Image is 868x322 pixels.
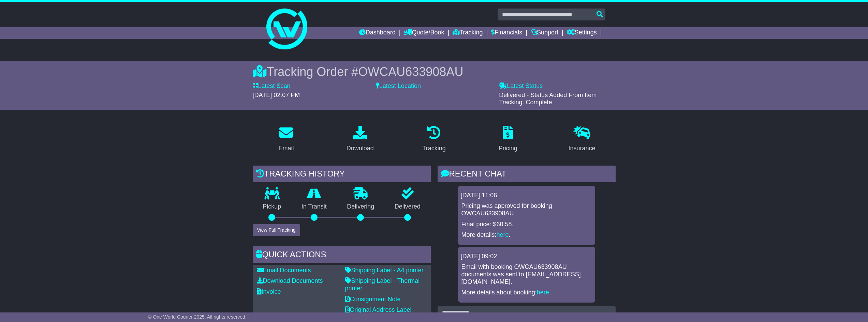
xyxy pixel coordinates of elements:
button: View Full Tracking [253,224,300,236]
div: [DATE] 09:02 [461,253,592,260]
p: Delivering [337,203,385,211]
p: Email with booking OWCAU633908AU documents was sent to [EMAIL_ADDRESS][DOMAIN_NAME]. [461,263,592,286]
a: Pricing [494,123,522,155]
a: here [497,231,509,238]
a: Invoice [257,288,281,295]
label: Latest Status [499,82,543,90]
a: Consignment Note [345,296,401,303]
div: RECENT CHAT [438,166,616,184]
span: © One World Courier 2025. All rights reserved. [148,314,247,320]
a: Email [274,123,298,155]
div: Email [278,144,294,153]
a: Insurance [564,123,600,155]
p: Delivered [384,203,431,211]
span: Delivered - Status Added From Item Tracking. Complete [499,92,597,106]
a: Financials [491,27,522,39]
div: Tracking [422,144,445,153]
p: In Transit [291,203,337,211]
a: Tracking [418,123,450,155]
p: More details about booking: . [461,289,592,296]
div: Download [347,144,374,153]
span: [DATE] 02:07 PM [253,92,300,98]
div: [DATE] 11:06 [461,192,592,199]
a: Settings [567,27,597,39]
p: Pickup [253,203,292,211]
p: Final price: $60.58. [461,221,592,228]
a: Shipping Label - Thermal printer [345,277,420,292]
div: Pricing [499,144,517,153]
a: Tracking [453,27,483,39]
a: Quote/Book [404,27,444,39]
a: here [537,289,549,296]
a: Shipping Label - A4 printer [345,267,424,274]
div: Tracking Order # [253,64,616,79]
p: Pricing was approved for booking OWCAU633908AU. [461,202,592,217]
a: Email Documents [257,267,311,274]
label: Latest Scan [253,82,291,90]
a: Original Address Label [345,306,412,313]
div: Insurance [569,144,595,153]
a: Download Documents [257,277,323,284]
div: Tracking history [253,166,431,184]
span: OWCAU633908AU [358,65,463,79]
p: More details: . [461,231,592,239]
label: Latest Location [376,82,421,90]
a: Support [531,27,558,39]
a: Dashboard [359,27,396,39]
a: Download [342,123,378,155]
div: Quick Actions [253,246,431,265]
